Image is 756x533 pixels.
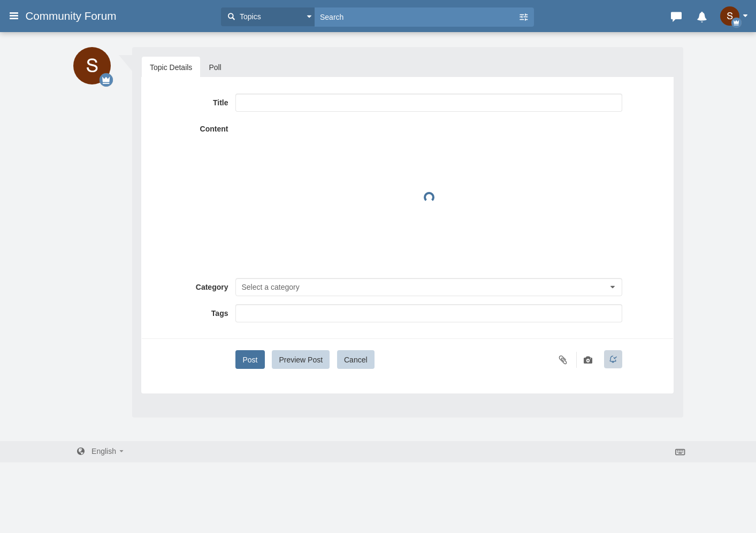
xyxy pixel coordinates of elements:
[91,447,116,455] span: English
[25,10,124,22] span: Community Forum
[315,7,518,26] input: Search
[235,350,264,369] button: Post
[235,278,622,296] button: Select a category
[201,57,229,78] a: Poll
[337,350,375,369] button: Cancel
[150,278,235,292] label: Category
[272,350,330,369] button: Preview Post
[73,47,111,84] img: o7bS5wAAAAZJREFUAwBI7gTLI2Q4KgAAAABJRU5ErkJggg==
[150,304,235,319] label: Tags
[142,57,200,78] a: Topic Details
[150,120,235,134] label: Content
[237,11,261,22] span: Topics
[221,7,315,26] button: Topics
[720,6,739,26] img: o7bS5wAAAAZJREFUAwBI7gTLI2Q4KgAAAABJRU5ErkJggg==
[241,283,299,291] span: Select a category
[150,94,235,108] label: Title
[25,6,216,26] a: Community Forum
